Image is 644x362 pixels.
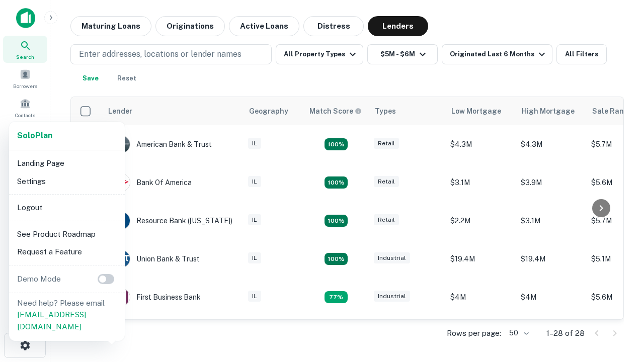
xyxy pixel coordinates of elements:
a: [EMAIL_ADDRESS][DOMAIN_NAME] [17,310,86,331]
strong: Solo Plan [17,131,52,140]
li: Logout [13,199,121,217]
p: Need help? Please email [17,297,117,333]
li: Landing Page [13,154,121,172]
li: Request a Feature [13,243,121,261]
li: Settings [13,172,121,191]
p: Demo Mode [13,273,65,285]
li: See Product Roadmap [13,225,121,243]
a: SoloPlan [17,130,52,142]
iframe: Chat Widget [594,249,644,298]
